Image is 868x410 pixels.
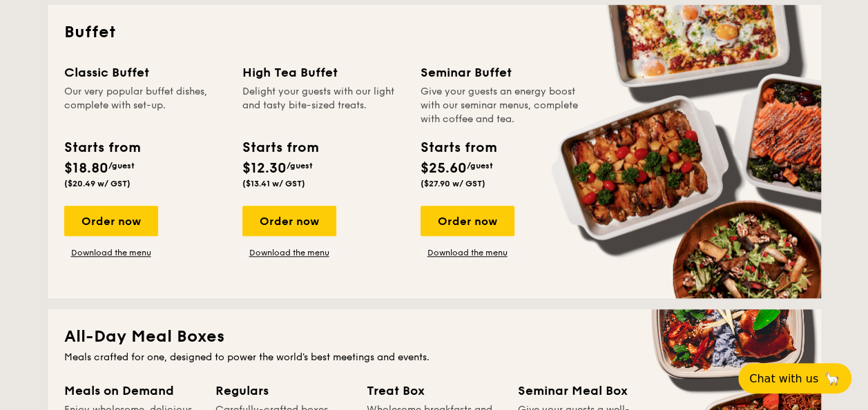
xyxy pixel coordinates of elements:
[64,326,804,348] h2: All-Day Meal Boxes
[518,381,653,400] div: Seminar Meal Box
[64,160,108,177] span: $18.80
[421,160,467,177] span: $25.60
[421,206,514,236] div: Order now
[64,85,226,126] div: Our very popular buffet dishes, complete with set-up.
[64,179,131,188] span: ($20.49 w/ GST)
[215,381,350,400] div: Regulars
[64,247,158,258] a: Download the menu
[64,137,139,158] div: Starts from
[242,63,404,82] div: High Tea Buffet
[64,206,158,236] div: Order now
[242,137,318,158] div: Starts from
[242,247,336,258] a: Download the menu
[242,160,287,177] span: $12.30
[421,85,582,126] div: Give your guests an energy boost with our seminar menus, complete with coffee and tea.
[421,247,514,258] a: Download the menu
[749,372,818,385] span: Chat with us
[64,381,199,400] div: Meals on Demand
[824,371,840,387] span: 🦙
[367,381,501,400] div: Treat Box
[64,21,804,43] h2: Buffet
[64,63,226,82] div: Classic Buffet
[242,179,305,188] span: ($13.41 w/ GST)
[421,179,485,188] span: ($27.90 w/ GST)
[467,161,493,170] span: /guest
[421,63,582,82] div: Seminar Buffet
[242,85,404,126] div: Delight your guests with our light and tasty bite-sized treats.
[421,137,496,158] div: Starts from
[287,161,313,170] span: /guest
[738,363,851,393] button: Chat with us🦙
[64,351,804,364] div: Meals crafted for one, designed to power the world's best meetings and events.
[242,206,336,236] div: Order now
[108,161,135,170] span: /guest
